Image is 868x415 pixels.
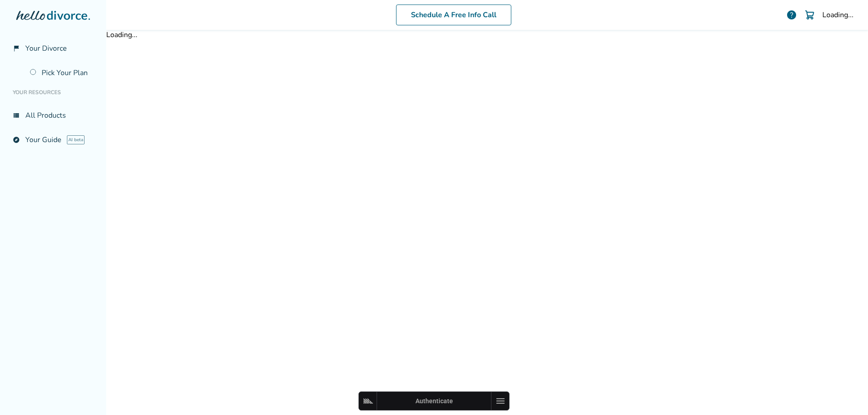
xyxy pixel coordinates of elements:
span: flag_2 [13,45,20,52]
span: Your Divorce [25,43,67,53]
span: AI beta [67,135,85,144]
img: Cart [804,10,815,20]
a: exploreYour GuideAI beta [7,129,99,150]
a: help [786,10,797,20]
div: Loading... [822,10,854,20]
a: Schedule A Free Info Call [396,5,511,25]
div: Loading... [106,30,868,40]
a: view_listAll Products [7,105,99,126]
a: flag_2Your Divorce [7,38,99,59]
span: view_list [13,112,20,119]
li: Your Resources [7,83,99,101]
a: Pick Your Plan [24,62,99,83]
span: explore [13,136,20,143]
